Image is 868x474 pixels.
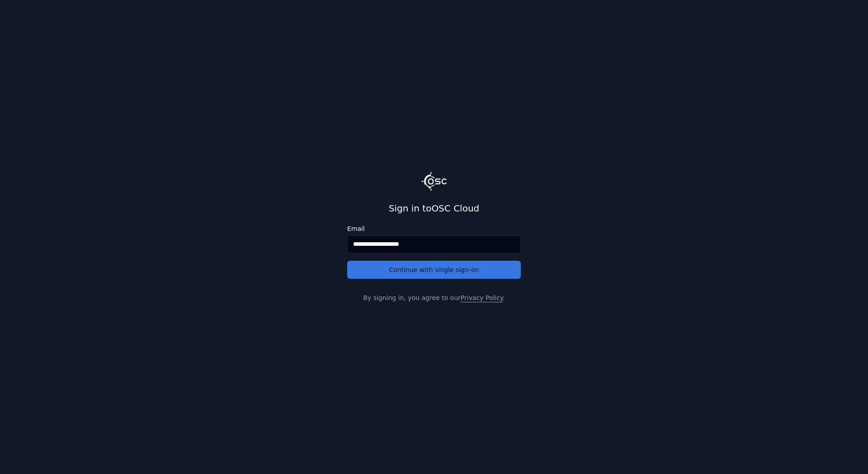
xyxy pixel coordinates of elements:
a: Privacy Policy [461,294,503,301]
p: By signing in, you agree to our . [347,293,521,302]
img: Logo [421,172,447,191]
h2: Sign in to OSC Cloud [347,202,521,215]
label: Email [347,225,521,232]
button: Continue with single sign-on [347,261,521,279]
